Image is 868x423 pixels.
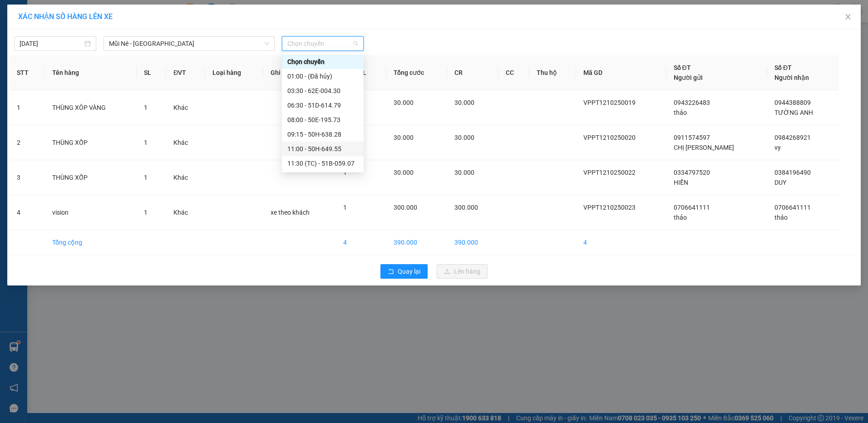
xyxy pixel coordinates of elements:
span: 30.000 [394,134,414,141]
span: thảo [774,214,788,221]
span: Số ĐT [774,64,792,71]
th: SL [137,55,166,90]
td: 390.000 [386,230,447,255]
div: 11:30 (TC) - 51B-059.07 [287,158,358,168]
span: rollback [388,268,394,275]
span: 0911574597 [674,134,710,141]
span: 0706641111 [774,204,811,211]
span: down [264,41,270,46]
span: close [844,13,852,20]
div: 06:30 - 51D-614.79 [287,100,358,110]
th: Thu hộ [529,55,577,90]
span: Quay lại [398,266,420,276]
span: thảo [674,109,687,116]
span: 30.000 [454,169,474,176]
td: vision [45,195,137,230]
td: 4 [336,230,387,255]
span: 0943226483 [674,99,710,106]
span: 1 [343,204,347,211]
div: Chọn chuyến [287,57,358,67]
td: THÙNG XỐP [45,160,137,195]
span: Chọn chuyến [287,37,359,50]
span: 0944388809 [774,99,811,106]
td: Khác [166,90,205,125]
span: Số ĐT [674,64,691,71]
div: VP [PERSON_NAME] [87,8,160,30]
span: Nhận: [87,9,108,18]
span: VPPT1210250023 [583,204,636,211]
div: thảo [8,30,80,40]
th: STT [10,55,45,90]
span: TƯỜNG ANH [774,109,813,116]
span: 1 [343,169,347,176]
span: 30.000 [454,99,474,106]
td: 390.000 [447,230,498,255]
span: CR : [7,59,21,69]
span: thảo [674,214,687,221]
th: Tên hàng [45,55,137,90]
button: rollbackQuay lại [380,264,428,279]
button: uploadLên hàng [437,264,488,279]
td: THÙNG XỐP [45,125,137,160]
th: Mã GD [576,55,666,90]
td: 1 [10,90,45,125]
span: 1 [144,174,148,181]
td: Khác [166,160,205,195]
th: Ghi chú [263,55,335,90]
div: 08:00 - 50E-195.73 [287,115,358,125]
div: 0706641111 [8,40,80,53]
span: XÁC NHẬN SỐ HÀNG LÊN XE [18,12,113,21]
td: 4 [576,230,666,255]
span: 300.000 [454,204,478,211]
span: 30.000 [454,134,474,141]
span: xe theo khách [271,209,310,216]
span: 0984268921 [774,134,811,141]
div: Chọn chuyến [282,54,364,69]
span: 30.000 [394,169,414,176]
span: 0384196490 [774,169,811,176]
th: ĐVT [166,55,205,90]
td: THÙNG XÔP VÀNG [45,90,137,125]
th: Tổng cước [386,55,447,90]
td: 3 [10,160,45,195]
td: Khác [166,125,205,160]
th: Loại hàng [205,55,263,90]
span: Người gửi [674,74,703,81]
div: 01:00 - (Đã hủy) [287,71,358,81]
div: 03:30 - 62E-004.30 [287,86,358,96]
span: DUY [774,179,786,186]
td: 2 [10,125,45,160]
td: Tổng cộng [45,230,137,255]
span: vy [774,144,781,151]
span: 1 [144,209,148,216]
button: Close [835,5,861,30]
span: Mũi Né - Sài Gòn [109,37,269,50]
span: CHỊ [PERSON_NAME] [674,144,734,151]
div: thảo [87,30,160,40]
div: 0706641111 [87,40,160,53]
span: VPPT1210250020 [583,134,636,141]
span: 0334797520 [674,169,710,176]
th: CC [498,55,529,90]
span: 0706641111 [674,204,710,211]
td: 4 [10,195,45,230]
div: 300.000 [7,59,82,69]
span: VPPT1210250019 [583,99,636,106]
span: HIỀN [674,179,688,186]
div: 11:00 - 50H-649.55 [287,144,358,154]
input: 12/10/2025 [20,39,83,49]
th: CR [447,55,498,90]
span: Người nhận [774,74,809,81]
span: 1 [144,139,148,146]
div: 09:15 - 50H-638.28 [287,129,358,139]
span: VPPT1210250022 [583,169,636,176]
span: 1 [144,104,148,111]
span: Gửi: [8,9,22,18]
span: 30.000 [394,99,414,106]
div: VP [PERSON_NAME] [8,8,80,30]
td: Khác [166,195,205,230]
span: 300.000 [394,204,417,211]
